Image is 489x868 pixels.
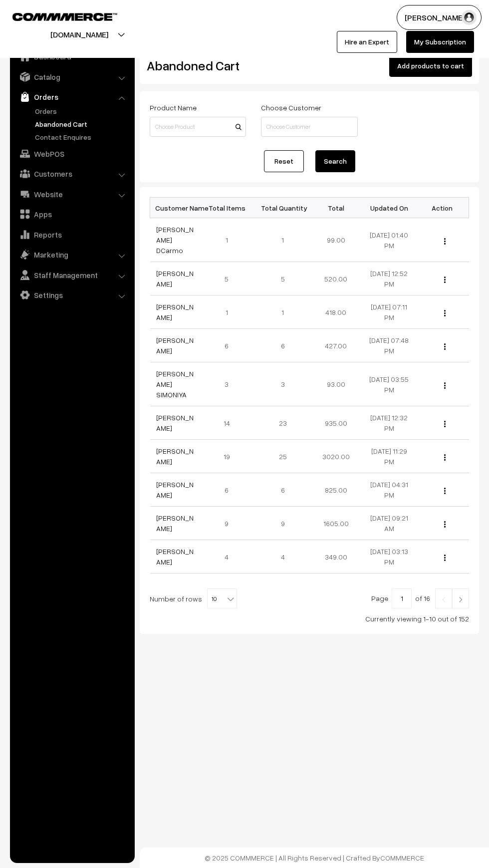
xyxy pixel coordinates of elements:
[156,369,194,399] a: [PERSON_NAME] SIMONIYA
[256,262,310,295] td: 5
[203,295,256,329] td: 1
[309,440,363,473] td: 3020.00
[256,507,310,540] td: 9
[203,262,256,295] td: 5
[337,31,397,53] a: Hire an Expert
[150,613,469,624] div: Currently viewing 1-10 out of 152
[147,58,245,73] h2: Abandoned Cart
[439,596,448,602] img: Left
[309,295,363,329] td: 418.00
[156,413,194,432] a: [PERSON_NAME]
[363,440,416,473] td: [DATE] 11:29 PM
[203,329,256,362] td: 6
[371,594,388,602] span: Page
[156,302,194,321] a: [PERSON_NAME]
[309,406,363,440] td: 935.00
[363,262,416,295] td: [DATE] 12:52 PM
[256,540,310,574] td: 4
[203,540,256,574] td: 4
[444,238,446,245] img: Menu
[256,218,310,262] td: 1
[256,473,310,507] td: 6
[456,596,465,602] img: Right
[309,507,363,540] td: 1605.00
[156,225,194,255] a: [PERSON_NAME] DCarmo
[203,362,256,406] td: 3
[12,286,131,304] a: Settings
[256,406,310,440] td: 23
[140,848,489,868] footer: © 2025 COMMMERCE | All Rights Reserved | Crafted By
[462,10,477,25] img: user
[261,117,357,137] input: Choose Customer
[203,473,256,507] td: 6
[156,336,194,355] a: [PERSON_NAME]
[12,165,131,183] a: Customers
[363,540,416,574] td: [DATE] 03:13 PM
[208,589,237,609] span: 10
[256,295,310,329] td: 1
[363,362,416,406] td: [DATE] 03:55 PM
[256,329,310,362] td: 6
[12,226,131,244] a: Reports
[256,362,310,406] td: 3
[380,854,424,862] a: COMMMERCE
[363,329,416,362] td: [DATE] 07:48 PM
[444,421,446,427] img: Menu
[207,588,237,608] span: 10
[12,205,131,223] a: Apps
[203,440,256,473] td: 19
[363,507,416,540] td: [DATE] 09:21 AM
[444,277,446,283] img: Menu
[12,88,131,106] a: Orders
[444,488,446,494] img: Menu
[32,106,131,116] a: Orders
[389,55,472,77] button: Add products to cart
[156,480,194,499] a: [PERSON_NAME]
[309,198,363,218] th: Total
[203,406,256,440] td: 14
[256,440,310,473] td: 25
[150,198,204,218] th: Customer Name
[397,5,482,30] button: [PERSON_NAME]…
[309,329,363,362] td: 427.00
[12,185,131,203] a: Website
[444,454,446,461] img: Menu
[444,382,446,389] img: Menu
[444,343,446,350] img: Menu
[150,593,202,604] span: Number of rows
[444,521,446,528] img: Menu
[416,198,469,218] th: Action
[315,150,355,172] button: Search
[12,246,131,264] a: Marketing
[12,266,131,284] a: Staff Management
[309,362,363,406] td: 93.00
[32,119,131,129] a: Abandoned Cart
[363,198,416,218] th: Updated On
[156,269,194,288] a: [PERSON_NAME]
[150,102,197,113] label: Product Name
[203,218,256,262] td: 1
[203,198,256,218] th: Total Items
[156,547,194,566] a: [PERSON_NAME]
[363,218,416,262] td: [DATE] 01:40 PM
[309,473,363,507] td: 825.00
[309,262,363,295] td: 520.00
[444,555,446,561] img: Menu
[444,310,446,316] img: Menu
[406,31,474,53] a: My Subscription
[363,473,416,507] td: [DATE] 04:31 PM
[12,145,131,163] a: WebPOS
[264,150,304,172] a: Reset
[309,218,363,262] td: 99.00
[415,594,430,602] span: of 16
[203,507,256,540] td: 9
[156,514,194,533] a: [PERSON_NAME]
[256,198,310,218] th: Total Quantity
[363,295,416,329] td: [DATE] 07:11 PM
[12,10,100,22] a: COMMMERCE
[156,447,194,466] a: [PERSON_NAME]
[363,406,416,440] td: [DATE] 12:32 PM
[12,68,131,86] a: Catalog
[261,102,321,113] label: Choose Customer
[150,117,246,137] input: Choose Product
